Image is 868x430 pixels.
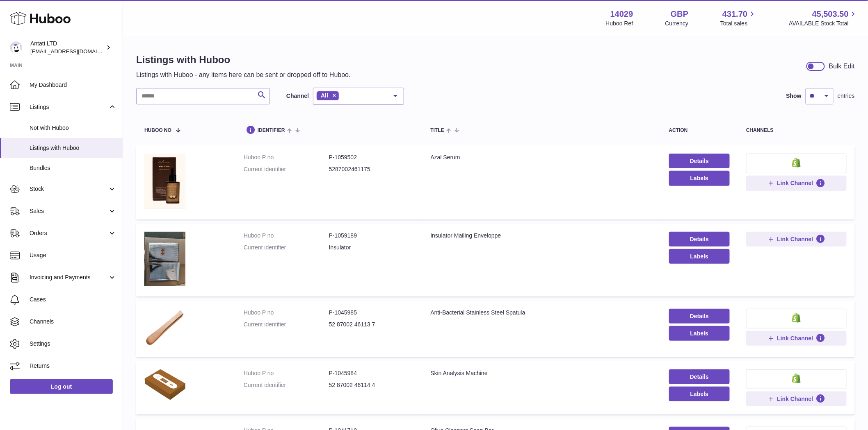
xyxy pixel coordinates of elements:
span: Stock [30,185,108,193]
span: 431.70 [722,9,747,20]
span: Settings [30,340,116,348]
span: Link Channel [777,395,813,403]
img: Insulator Mailing Enveloppe [144,232,185,286]
button: Link Channel [746,232,847,247]
img: Anti-Bacterial Stainless Steel Spatula [144,309,185,347]
span: Link Channel [777,179,813,187]
span: Usage [30,251,116,259]
div: action [669,128,730,133]
a: Details [669,369,730,384]
dd: Insulator [329,244,414,251]
div: Skin Analysis Machine [431,369,653,377]
span: Link Channel [777,335,813,342]
a: Details [669,154,730,168]
dt: Huboo P no [244,309,329,317]
span: Huboo no [144,128,171,133]
button: Labels [669,249,730,264]
div: Currency [665,20,689,27]
img: shopify-small.png [792,158,801,167]
div: Insulator Mailing Enveloppe [431,232,653,240]
button: Labels [669,171,730,186]
span: title [431,128,444,133]
span: Orders [30,229,108,237]
a: Details [669,232,730,247]
dt: Huboo P no [244,232,329,240]
a: 431.70 Total sales [720,9,757,27]
dd: 52 87002 46113 7 [329,321,414,328]
img: Azal Serum [144,154,185,209]
span: Cases [30,296,116,303]
span: [EMAIL_ADDRESS][DOMAIN_NAME] [30,48,121,54]
span: All [321,92,328,99]
dt: Current identifier [244,381,329,389]
a: Log out [10,379,113,394]
label: Channel [286,92,309,100]
span: Link Channel [777,235,813,243]
span: Bundles [30,164,116,172]
dd: 52 87002 46114 4 [329,381,414,389]
span: Sales [30,207,108,215]
img: shopify-small.png [792,313,801,323]
img: Skin Analysis Machine [144,369,185,400]
button: Labels [669,326,730,341]
strong: 14029 [610,9,633,20]
div: Bulk Edit [829,62,855,71]
dt: Current identifier [244,165,329,173]
div: Azal Serum [431,154,653,161]
span: Not with Huboo [30,124,116,132]
div: channels [746,128,847,133]
dd: P-1059189 [329,232,414,240]
div: Huboo Ref [606,20,633,27]
span: identifier [258,128,285,133]
h1: Listings with Huboo [136,53,351,66]
span: AVAILABLE Stock Total [789,20,858,27]
dt: Huboo P no [244,154,329,161]
p: Listings with Huboo - any items here can be sent or dropped off to Huboo. [136,70,351,79]
button: Link Channel [746,176,847,190]
dd: P-1059502 [329,154,414,161]
button: Labels [669,387,730,401]
dd: P-1045985 [329,309,414,317]
div: Anti-Bacterial Stainless Steel Spatula [431,309,653,317]
span: Invoicing and Payments [30,274,108,281]
dd: 5287002461175 [329,165,414,173]
span: My Dashboard [30,81,116,89]
button: Link Channel [746,392,847,406]
dt: Current identifier [244,244,329,251]
span: entries [838,92,855,100]
button: Link Channel [746,331,847,346]
span: Returns [30,362,116,370]
dt: Current identifier [244,321,329,328]
img: shopify-small.png [792,373,801,383]
strong: GBP [671,9,688,20]
span: Channels [30,318,116,326]
span: 45,503.50 [812,9,849,20]
dd: P-1045984 [329,369,414,377]
span: Listings [30,103,108,111]
dt: Huboo P no [244,369,329,377]
span: Total sales [720,20,757,27]
span: Listings with Huboo [30,144,116,152]
a: 45,503.50 AVAILABLE Stock Total [789,9,858,27]
a: Details [669,309,730,324]
img: internalAdmin-14029@internal.huboo.com [10,41,22,54]
div: Antati LTD [30,40,104,55]
label: Show [786,92,802,100]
